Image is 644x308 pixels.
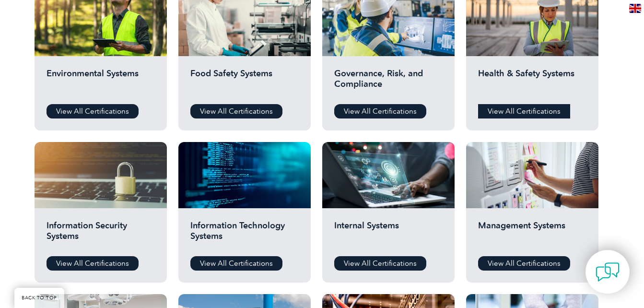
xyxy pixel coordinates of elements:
[334,256,426,271] a: View All Certifications
[334,104,426,118] a: View All Certifications
[47,220,155,249] h2: Information Security Systems
[190,68,299,97] h2: Food Safety Systems
[334,220,443,249] h2: Internal Systems
[629,4,641,13] img: en
[478,256,570,271] a: View All Certifications
[478,104,570,118] a: View All Certifications
[47,256,139,271] a: View All Certifications
[478,68,586,97] h2: Health & Safety Systems
[47,68,155,97] h2: Environmental Systems
[334,68,443,97] h2: Governance, Risk, and Compliance
[14,288,64,308] a: BACK TO TOP
[190,220,299,249] h2: Information Technology Systems
[190,104,282,118] a: View All Certifications
[47,104,139,118] a: View All Certifications
[596,260,620,284] img: contact-chat.png
[478,220,586,249] h2: Management Systems
[190,256,282,271] a: View All Certifications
